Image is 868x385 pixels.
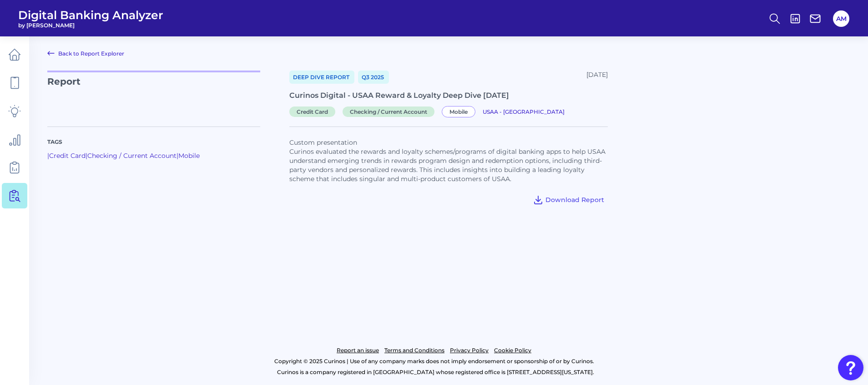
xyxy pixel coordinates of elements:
p: Report [47,71,260,116]
span: | [86,152,87,160]
a: Mobile [442,107,479,116]
a: Report an issue [337,345,379,356]
a: Back to Report Explorer [47,48,124,59]
a: Checking / Current Account [87,152,177,160]
span: Digital Banking Analyzer [18,8,163,22]
a: Credit Card [49,152,86,160]
span: Credit Card [289,106,335,117]
span: by [PERSON_NAME] [18,22,163,29]
p: Copyright © 2025 Curinos | Use of any company marks does not imply endorsement or sponsorship of ... [45,356,823,367]
a: USAA - [GEOGRAPHIC_DATA] [483,107,565,116]
span: | [177,152,178,160]
span: Mobile [442,106,475,117]
span: USAA - [GEOGRAPHIC_DATA] [483,108,565,115]
span: Custom presentation [289,138,357,147]
span: Checking / Current Account [343,106,434,117]
a: Mobile [178,152,200,160]
div: Curinos Digital - USAA Reward & Loyalty Deep Dive [DATE] [289,91,608,100]
div: [DATE] [586,71,608,84]
a: Deep Dive Report [289,71,354,84]
button: AM [833,10,849,27]
span: Download Report [545,196,604,204]
a: Credit Card [289,107,339,116]
p: Tags [47,138,260,146]
a: Checking / Current Account [343,107,438,116]
p: Curinos is a company registered in [GEOGRAPHIC_DATA] whose registered office is [STREET_ADDRESS][... [47,367,823,378]
button: Open Resource Center [838,355,863,380]
a: Privacy Policy [450,345,489,356]
button: Download Report [529,192,608,207]
a: Cookie Policy [494,345,531,356]
a: Terms and Conditions [384,345,444,356]
span: | [47,152,49,160]
a: Q3 2025 [358,71,389,84]
p: Curinos evaluated the rewards and loyalty schemes/programs of digital banking apps to help USAA u... [289,147,608,183]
